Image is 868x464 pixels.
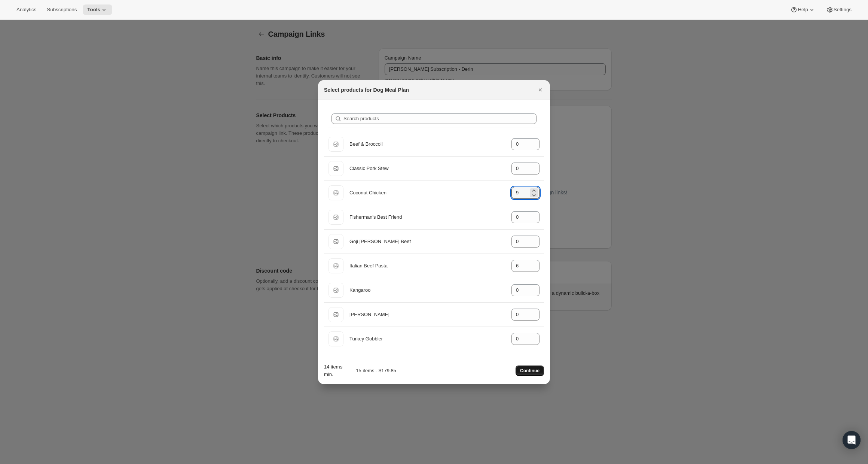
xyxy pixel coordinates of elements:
div: Italian Beef Pasta [349,262,505,270]
span: Continue [520,368,540,374]
span: Help [798,7,808,13]
div: [PERSON_NAME] [349,311,505,318]
button: Analytics [12,4,41,15]
button: Subscriptions [42,4,81,15]
div: Turkey Gobbler [349,335,505,343]
div: Coconut Chicken [349,189,505,197]
span: Subscriptions [47,7,77,13]
button: Continue [516,366,544,376]
div: Open Intercom Messenger [843,431,861,449]
div: Kangaroo [349,286,505,294]
button: Tools [83,4,112,15]
div: Classic Pork Stew [349,165,505,172]
div: Fisherman's Best Friend [349,213,505,221]
button: Close [535,85,545,95]
span: Analytics [16,7,36,13]
div: 14 items min. [324,363,344,378]
div: 15 items - $179.85 [347,367,396,374]
span: Tools [87,7,100,13]
button: Help [786,4,820,15]
span: Settings [834,7,852,13]
div: Goji [PERSON_NAME] Beef [349,238,505,245]
h2: Select products for Dog Meal Plan [324,86,409,94]
input: Search products [343,113,537,124]
div: Beef & Broccoli [349,140,505,148]
button: Settings [822,4,856,15]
